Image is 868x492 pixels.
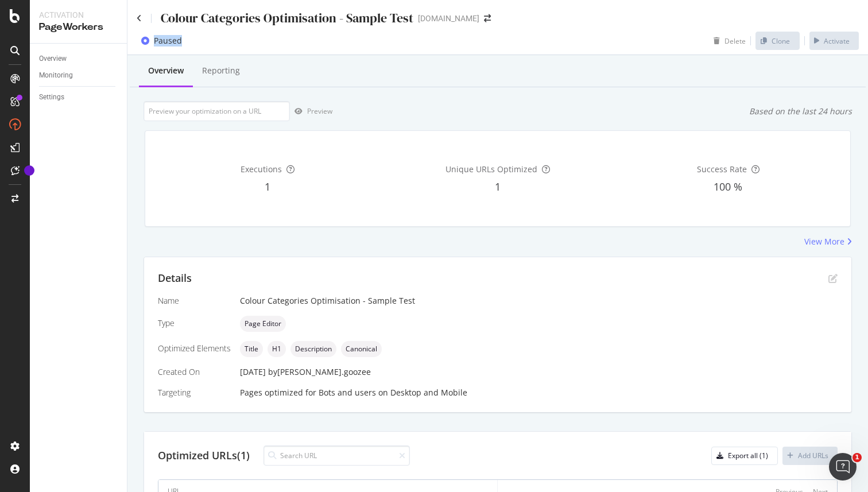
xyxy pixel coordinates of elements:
[272,346,281,352] span: H1
[240,387,838,398] div: Pages optimized for on
[39,69,73,82] div: Monitoring
[828,274,838,283] div: pen-to-square
[445,164,537,175] span: Unique URLs Optimized
[240,366,838,378] div: [DATE]
[39,53,119,65] a: Overview
[241,164,282,175] span: Executions
[24,165,34,176] div: Tooltip anchor
[346,346,377,352] span: Canonical
[148,65,184,76] div: Overview
[39,91,119,103] a: Settings
[245,320,281,327] span: Page Editor
[39,91,64,103] div: Settings
[782,447,838,465] button: Add URLs
[697,164,747,175] span: Success Rate
[755,32,800,50] button: Clone
[158,343,231,354] div: Optimized Elements
[711,447,778,465] button: Export all (1)
[390,387,467,398] div: Desktop and Mobile
[724,36,746,46] div: Delete
[158,317,231,329] div: Type
[798,451,828,460] div: Add URLs
[240,295,838,307] div: Colour Categories Optimisation - Sample Test
[852,453,862,462] span: 1
[307,106,332,116] div: Preview
[265,180,270,193] span: 1
[240,341,263,357] div: neutral label
[240,316,286,332] div: neutral label
[290,102,332,121] button: Preview
[418,13,479,24] div: [DOMAIN_NAME]
[268,366,371,378] div: by [PERSON_NAME].goozee
[809,32,859,50] button: Activate
[728,451,768,460] div: Export all (1)
[158,387,231,398] div: Targeting
[749,106,852,117] div: Based on the last 24 hours
[484,14,491,22] div: arrow-right-arrow-left
[824,36,850,46] div: Activate
[161,9,413,27] div: Colour Categories Optimisation - Sample Test
[154,35,182,47] div: Paused
[709,32,746,50] button: Delete
[158,366,231,378] div: Created On
[39,53,67,65] div: Overview
[137,14,142,22] a: Click to go back
[268,341,286,357] div: neutral label
[158,448,250,463] div: Optimized URLs (1)
[341,341,382,357] div: neutral label
[804,236,852,247] a: View More
[295,346,332,352] span: Description
[714,180,742,193] span: 100 %
[495,180,501,193] span: 1
[772,36,790,46] div: Clone
[158,295,231,307] div: Name
[804,236,844,247] div: View More
[829,453,857,481] iframe: Intercom live chat
[39,9,118,21] div: Activation
[39,69,119,82] a: Monitoring
[158,271,192,286] div: Details
[263,445,410,466] input: Search URL
[202,65,240,76] div: Reporting
[319,387,376,398] div: Bots and users
[39,21,118,34] div: PageWorkers
[144,101,290,121] input: Preview your optimization on a URL
[245,346,258,352] span: Title
[290,341,336,357] div: neutral label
